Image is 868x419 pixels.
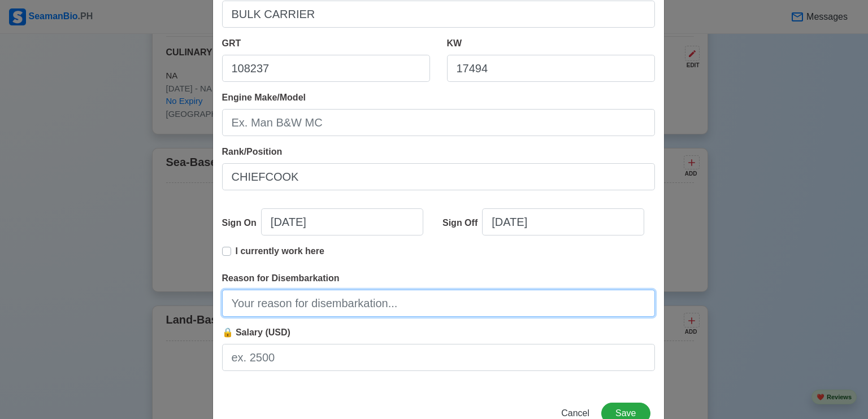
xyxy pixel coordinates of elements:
[222,147,283,156] span: Rank/Position
[222,93,306,102] span: Engine Make/Model
[222,328,290,337] span: 🔒 Salary (USD)
[222,163,655,190] input: Ex: Third Officer or 3/OFF
[236,245,324,258] p: I currently work here
[222,55,430,82] input: 33922
[222,273,340,283] span: Reason for Disembarkation
[222,344,655,371] input: ex. 2500
[447,38,462,48] span: KW
[561,408,589,418] span: Cancel
[222,1,655,28] input: Bulk, Container, etc.
[222,290,655,317] input: Your reason for disembarkation...
[222,38,241,48] span: GRT
[222,216,261,230] div: Sign On
[442,216,482,230] div: Sign Off
[222,109,655,136] input: Ex. Man B&W MC
[447,55,655,82] input: 8000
